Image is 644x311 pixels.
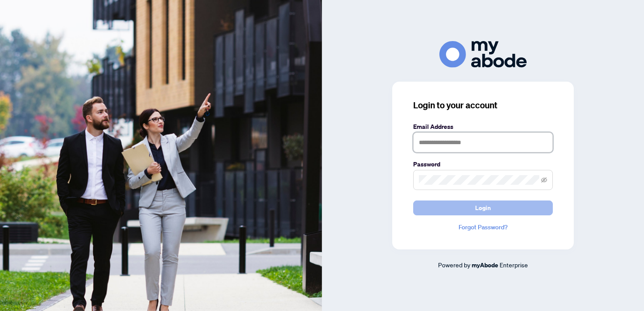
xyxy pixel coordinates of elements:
[472,260,498,270] a: myAbode
[541,177,547,183] span: eye-invisible
[439,41,527,68] img: ma-logo
[438,261,470,269] span: Powered by
[500,261,528,269] span: Enterprise
[413,99,553,111] h3: Login to your account
[413,122,553,131] label: Email Address
[413,159,553,169] label: Password
[413,200,553,215] button: Login
[413,222,553,232] a: Forgot Password?
[475,201,491,215] span: Login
